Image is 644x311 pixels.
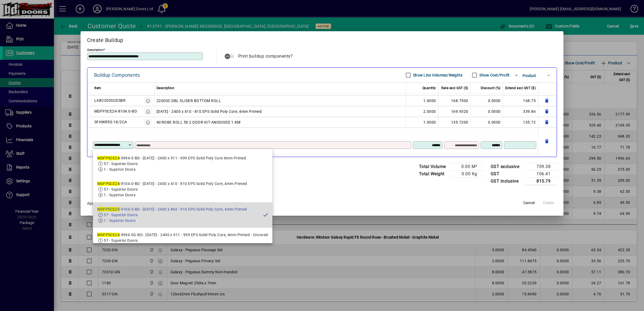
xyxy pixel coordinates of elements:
[154,106,406,117] td: [DATE] - 2400 x 410 - 810 EPS Solid Poly Core, 4mm Primed
[81,31,564,47] h2: Create Buildup
[505,85,536,91] span: Extend excl GST ($)
[540,198,557,208] button: Create
[161,201,181,205] span: % to all lines
[94,97,126,104] div: LAB2200SCDSBR
[416,163,451,170] td: Total Volume
[481,85,501,91] span: Discount (%)
[503,95,538,106] td: 168.75
[503,117,538,128] td: 135.72
[157,85,175,91] span: Description
[441,85,468,91] span: Rate excl GST ($)
[94,85,101,91] span: Item
[87,48,103,51] mat-label: Description
[87,201,96,205] span: Apply
[488,170,525,177] td: GST
[441,108,468,115] div: 169.9320
[478,72,510,78] label: Show Cost/Profit
[238,54,293,59] span: Print buildup components?
[406,95,438,106] td: 1.0000
[520,198,538,208] button: Cancel
[471,117,503,128] td: 0.0000
[441,119,468,125] div: 135.7200
[488,163,525,170] td: GST exclusive
[471,95,503,106] td: 0.0000
[488,177,525,185] td: GST inclusive
[451,170,484,177] td: 0.00 Kg
[525,177,557,185] td: 815.79
[471,106,503,117] td: 0.0000
[525,170,557,177] td: 106.41
[412,72,462,78] label: Show Line Volumes/Weights
[503,106,538,117] td: 339.86
[94,71,140,79] div: Buildup Components
[441,97,468,104] div: 168.7500
[543,200,554,206] span: Create
[525,163,557,170] td: 709.38
[154,117,406,128] td: W/ROBE ROLL 50 2 DOOR KIT ANODISED 1.8M
[451,163,484,170] td: 0.00 M³
[154,95,406,106] td: 2200SC DBL SLIDER BOTTOM ROLL
[94,108,137,114] div: MDFPSCE24-8104.0-BD
[416,170,451,177] td: Total Weight
[423,85,436,91] span: Quantity
[94,119,127,125] div: SFHWR50-18/2CA
[406,106,438,117] td: 2.0000
[406,117,438,128] td: 1.0000
[523,200,535,206] span: Cancel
